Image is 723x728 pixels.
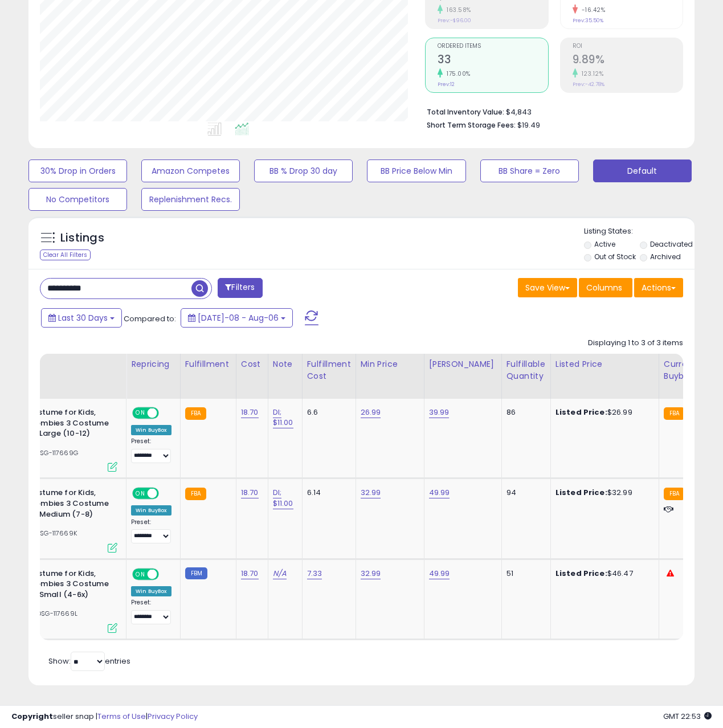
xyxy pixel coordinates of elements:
[555,487,607,498] b: Listed Price:
[131,425,171,435] div: Win BuyBox
[361,487,381,498] a: 32.99
[11,529,77,538] span: | SKU: DSG-117669K
[241,407,259,418] a: 18.70
[148,711,198,722] a: Privacy Policy
[438,43,548,50] span: Ordered Items
[361,407,381,418] a: 26.99
[480,159,579,182] button: BB Share = Zero
[367,159,465,182] button: BB Price Below Min
[181,308,293,328] button: [DATE]-08 - Aug-06
[429,487,450,498] a: 49.99
[427,104,675,118] li: $4,843
[11,711,53,722] strong: Copyright
[506,358,546,382] div: Fulfillable Quantity
[60,230,104,246] h5: Listings
[133,408,148,418] span: ON
[427,120,516,130] b: Short Term Storage Fees:
[241,568,259,579] a: 18.70
[664,358,722,382] div: Current Buybox Price
[429,407,450,418] a: 39.99
[438,53,548,68] h2: 33
[141,188,240,211] button: Replenishment Recs.
[663,711,712,722] span: 2025-09-6 22:53 GMT
[58,312,108,324] span: Last 30 Days
[578,6,606,14] small: -16.42%
[12,609,77,618] span: | SKU: DSG-117669L
[593,159,692,182] button: Default
[41,308,122,328] button: Last 30 Days
[11,448,78,457] span: | SKU: DSG-117669G
[506,488,542,498] div: 94
[634,278,683,297] button: Actions
[650,252,681,261] label: Archived
[97,711,146,722] a: Terms of Use
[650,239,693,249] label: Deactivated
[198,312,279,324] span: [DATE]-08 - Aug-06
[438,17,471,24] small: Prev: -$96.00
[241,358,263,370] div: Cost
[579,278,632,297] button: Columns
[218,278,262,298] button: Filters
[429,568,450,579] a: 49.99
[307,358,351,382] div: Fulfillment Cost
[443,69,471,78] small: 175.00%
[273,487,293,509] a: DI; $11.00
[594,239,615,249] label: Active
[185,407,206,420] small: FBA
[361,568,381,579] a: 32.99
[273,407,293,428] a: DI; $11.00
[555,407,607,418] b: Listed Price:
[40,250,91,260] div: Clear All Filters
[48,656,130,666] span: Show: entries
[438,81,455,88] small: Prev: 12
[517,120,540,130] span: $19.49
[361,358,419,370] div: Min Price
[157,408,175,418] span: OFF
[443,6,471,14] small: 163.58%
[157,489,175,498] span: OFF
[586,282,622,293] span: Columns
[588,338,683,349] div: Displaying 1 to 3 of 3 items
[307,568,322,579] a: 7.33
[124,313,176,324] span: Compared to:
[28,188,127,211] button: No Competitors
[555,568,607,579] b: Listed Price:
[28,159,127,182] button: 30% Drop in Orders
[429,358,497,370] div: [PERSON_NAME]
[555,569,650,579] div: $46.47
[664,488,685,500] small: FBA
[131,518,171,544] div: Preset:
[185,488,206,500] small: FBA
[131,599,171,624] div: Preset:
[241,487,259,498] a: 18.70
[131,437,171,463] div: Preset:
[578,69,604,78] small: 123.12%
[518,278,577,297] button: Save View
[273,358,297,370] div: Note
[584,226,695,237] p: Listing States:
[157,569,175,579] span: OFF
[555,407,650,418] div: $26.99
[664,407,685,420] small: FBA
[273,568,287,579] a: N/A
[573,81,604,88] small: Prev: -42.78%
[254,159,353,182] button: BB % Drop 30 day
[573,17,603,24] small: Prev: 35.50%
[555,488,650,498] div: $32.99
[133,569,148,579] span: ON
[185,567,207,579] small: FBM
[307,407,347,418] div: 6.6
[133,489,148,498] span: ON
[573,43,683,50] span: ROI
[506,407,542,418] div: 86
[131,358,175,370] div: Repricing
[131,586,171,596] div: Win BuyBox
[573,53,683,68] h2: 9.89%
[141,159,240,182] button: Amazon Competes
[506,569,542,579] div: 51
[307,488,347,498] div: 6.14
[594,252,636,261] label: Out of Stock
[11,711,198,722] div: seller snap | |
[555,358,654,370] div: Listed Price
[131,505,171,516] div: Win BuyBox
